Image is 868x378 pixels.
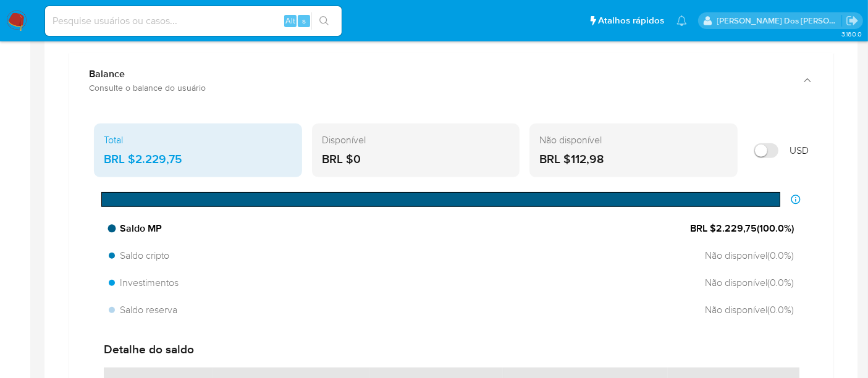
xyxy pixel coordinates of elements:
[285,15,295,27] span: Alt
[598,14,664,27] span: Atalhos rápidos
[717,15,842,27] p: renato.lopes@mercadopago.com.br
[311,12,337,30] button: search-icon
[45,13,342,29] input: Pesquise usuários ou casos...
[841,29,862,39] span: 3.160.0
[302,15,306,27] span: s
[676,15,687,26] a: Notificações
[846,14,859,27] a: Sair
